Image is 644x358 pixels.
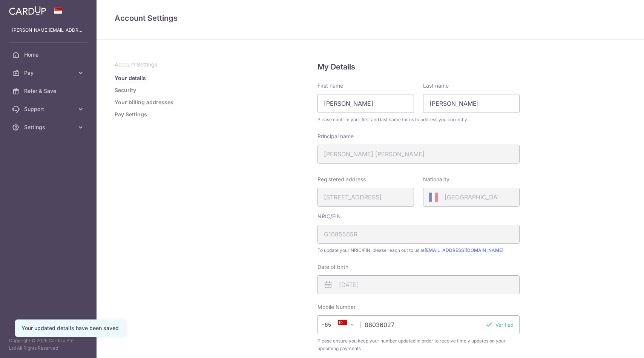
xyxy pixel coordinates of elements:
span: Home [24,51,74,59]
label: Nationality [423,176,449,183]
span: Please ensure you keep your number updated in order to receive timely updates on your upcoming pa... [317,337,520,352]
span: Refer & Save [24,87,74,95]
a: [EMAIL_ADDRESS][DOMAIN_NAME] [425,247,503,253]
p: Account Settings [115,61,175,68]
span: Support [24,105,74,113]
label: NRIC/FIN [317,213,341,220]
a: Your details [115,74,146,82]
label: Mobile Number [317,303,356,311]
label: Date of birth [317,263,348,271]
h4: Account Settings [115,12,626,24]
a: Pay Settings [115,111,147,118]
div: Your updated details have been saved [21,324,119,332]
span: Please confirm your first and last name for us to address you correctly [317,116,520,123]
span: To update your NRIC/FIN, please reach out to us at [317,247,520,254]
img: CardUp [9,6,46,15]
label: First name [317,82,343,89]
label: Principal name [317,133,354,140]
input: First name [317,94,414,113]
a: Security [115,86,136,94]
h5: My Details [317,61,520,73]
label: Registered address [317,176,366,183]
span: Pay [24,69,74,77]
span: Settings [24,123,74,131]
p: [PERSON_NAME][EMAIL_ADDRESS][PERSON_NAME][DOMAIN_NAME] [12,26,84,34]
span: +65 [321,320,342,329]
iframe: Opens a widget where you can find more information [595,335,636,354]
span: +65 [324,320,342,329]
a: Your billing addresses [115,99,173,106]
label: Last name [423,82,449,89]
input: Last name [423,94,520,113]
